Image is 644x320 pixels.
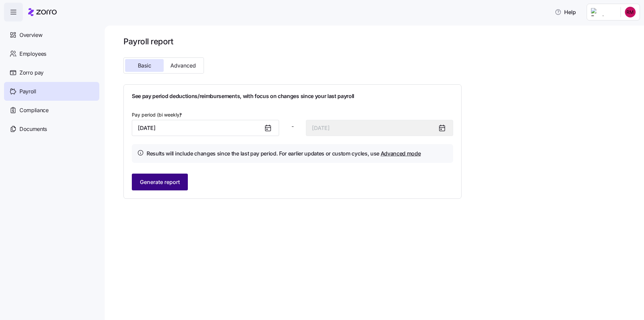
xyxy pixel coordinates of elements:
a: Compliance [4,101,99,120]
img: 71ff1e5500dafc8e46e27a89c1aa7fef [625,7,636,17]
button: Generate report [132,174,188,190]
a: Documents [4,120,99,138]
input: End date [306,120,453,136]
span: Help [555,8,576,16]
input: Start date [132,120,279,136]
a: Zorro pay [4,63,99,82]
button: Help [549,5,581,19]
a: Overview [4,26,99,44]
span: - [291,122,294,131]
h1: Payroll report [123,36,462,47]
span: Overview [19,31,42,39]
span: Zorro pay [19,68,44,77]
h4: Results will include changes since the last pay period. For earlier updates or custom cycles, use [147,149,421,158]
span: Basic [138,63,151,68]
a: Payroll [4,82,99,101]
img: Employer logo [591,8,615,16]
span: Employees [19,50,46,58]
span: Payroll [19,87,36,96]
span: Documents [19,125,47,133]
span: Compliance [19,106,49,115]
a: Advanced mode [381,150,421,157]
a: Employees [4,44,99,63]
span: Generate report [140,178,180,186]
label: Pay period (bi weekly) [132,111,183,119]
h1: See pay period deductions/reimbursements, with focus on changes since your last payroll [132,93,453,100]
span: Advanced [170,63,196,68]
